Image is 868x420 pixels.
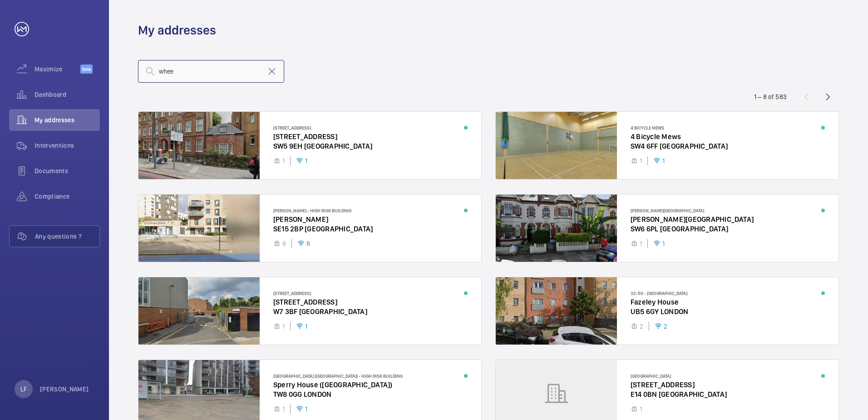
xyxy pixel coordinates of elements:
h1: My addresses [138,22,216,39]
span: Any questions ? [35,232,99,241]
input: Search by address [138,60,284,83]
p: [PERSON_NAME] [40,385,89,394]
span: Dashboard [35,90,100,99]
span: Compliance [35,192,100,201]
span: Documents [35,166,100,175]
span: My addresses [35,115,100,125]
p: LF [20,385,27,394]
span: Maximize [35,65,80,74]
span: Beta [80,65,93,74]
div: 1 – 8 of 583 [754,92,787,101]
span: Interventions [35,141,100,150]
